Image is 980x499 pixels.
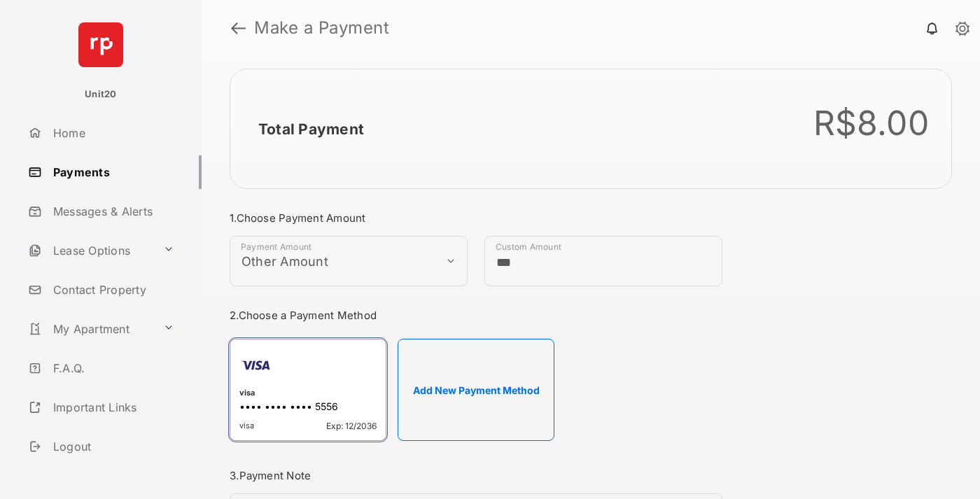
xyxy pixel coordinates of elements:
[22,312,157,346] a: My Apartment
[254,20,389,36] strong: Make a Payment
[258,120,364,138] h2: Total Payment
[22,391,180,424] a: Important Links
[22,234,157,267] a: Lease Options
[239,421,254,431] span: visa
[230,469,722,482] h3: 3. Payment Note
[78,22,123,67] img: svg+xml;base64,PHN2ZyB4bWxucz0iaHR0cDovL3d3dy53My5vcmcvMjAwMC9zdmciIHdpZHRoPSI2NCIgaGVpZ2h0PSI2NC...
[22,155,202,189] a: Payments
[230,309,722,322] h3: 2. Choose a Payment Method
[813,103,930,143] div: R$8.00
[398,339,554,441] button: Add New Payment Method
[22,195,202,228] a: Messages & Alerts
[326,421,377,431] span: Exp: 12/2036
[22,430,202,463] a: Logout
[230,211,722,225] h3: 1. Choose Payment Amount
[230,339,386,441] div: visa•••• •••• •••• 5556visaExp: 12/2036
[22,351,202,385] a: F.A.Q.
[22,116,202,150] a: Home
[239,400,377,415] div: •••• •••• •••• 5556
[85,87,117,101] p: Unit20
[239,388,377,400] div: visa
[22,273,202,307] a: Contact Property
